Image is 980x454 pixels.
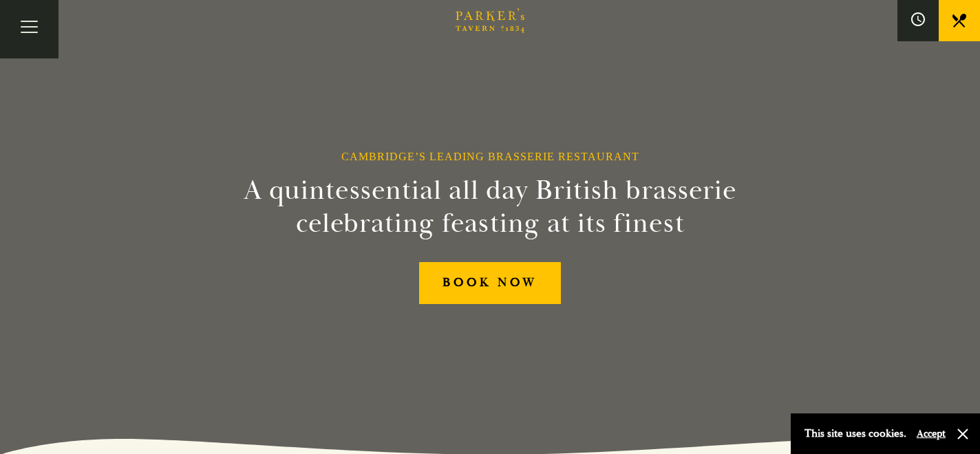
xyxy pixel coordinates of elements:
[917,427,946,440] button: Accept
[341,150,639,163] h1: Cambridge’s Leading Brasserie Restaurant
[419,262,561,304] a: BOOK NOW
[805,424,906,444] p: This site uses cookies.
[956,427,970,441] button: Close and accept
[176,174,804,240] h2: A quintessential all day British brasserie celebrating feasting at its finest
